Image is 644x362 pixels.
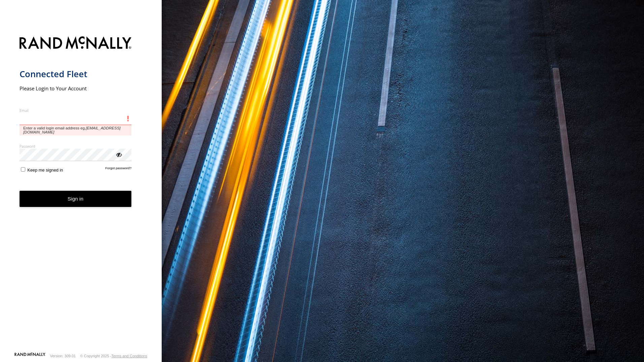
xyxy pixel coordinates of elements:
a: Terms and Conditions [111,354,147,358]
h1: Connected Fleet [20,68,132,80]
em: [EMAIL_ADDRESS][DOMAIN_NAME] [23,126,121,134]
a: Visit our Website [14,353,45,359]
label: Password [20,144,132,149]
a: Forgot password? [105,166,132,173]
h2: Please Login to Your Account [20,85,132,92]
span: Keep me signed in [27,168,63,173]
img: Rand McNally [20,35,132,52]
input: Keep me signed in [21,167,25,172]
div: © Copyright 2025 - [80,354,147,358]
span: Enter a valid login email address eg. [20,125,132,135]
button: Sign in [20,191,132,207]
div: Version: 309.01 [50,354,76,358]
form: main [20,32,142,352]
div: ViewPassword [115,151,122,158]
label: Email [20,108,132,113]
